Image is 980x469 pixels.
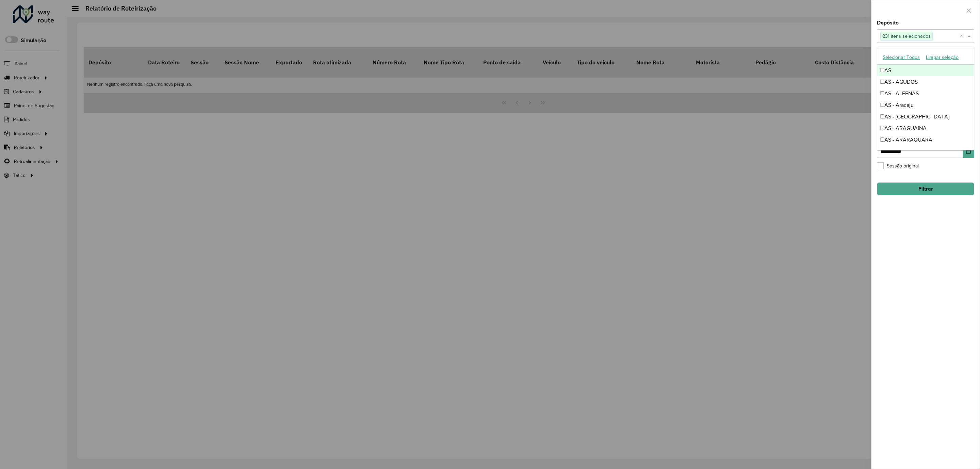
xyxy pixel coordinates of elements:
[877,182,974,195] button: Filtrar
[960,32,966,40] span: Clear all
[877,146,974,157] div: AS - AS Minas
[877,134,974,146] div: AS - ARARAQUARA
[877,19,899,27] label: Depósito
[877,47,974,150] ng-dropdown-panel: Options list
[877,162,919,169] label: Sessão original
[881,32,932,40] span: 231 itens selecionados
[877,111,974,123] div: AS - [GEOGRAPHIC_DATA]
[877,76,974,88] div: AS - AGUDOS
[877,123,974,134] div: AS - ARAGUAINA
[923,52,962,63] button: Limpar seleção
[877,99,974,111] div: AS - Aracaju
[880,52,923,63] button: Selecionar Todos
[877,88,974,99] div: AS - ALFENAS
[877,65,974,76] div: AS
[963,144,974,158] button: Choose Date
